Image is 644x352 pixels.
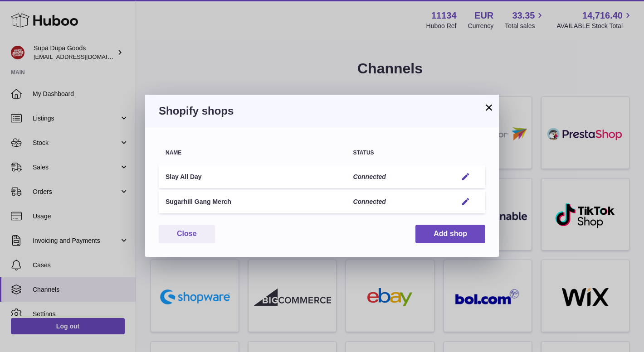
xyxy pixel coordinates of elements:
button: Close [159,225,215,243]
td: Connected [346,165,450,188]
button: × [483,102,494,113]
td: Connected [346,190,450,213]
div: Status [353,150,444,156]
td: Sugarhill Gang Merch [159,190,346,213]
div: Name [166,150,339,156]
td: Slay All Day [159,165,346,188]
h3: Shopify shops [159,104,485,118]
button: Add shop [415,225,485,243]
